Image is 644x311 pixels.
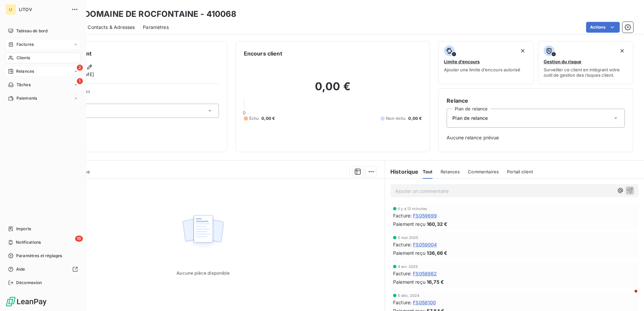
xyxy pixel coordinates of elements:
span: FS059004 [413,241,437,248]
span: 0,00 € [408,115,422,122]
span: Facture : [393,299,412,306]
span: il y a 12 minutes [398,207,427,211]
button: Gestion du risqueSurveiller ce client en intégrant votre outil de gestion des risques client. [538,41,633,84]
button: Limite d’encoursAjouter une limite d’encours autorisé [438,41,534,84]
span: 160,32 € [427,220,447,228]
span: Imports [16,226,31,232]
span: FS058100 [413,299,436,306]
span: Non-échu [386,115,406,122]
h2: 0,00 € [244,80,422,100]
span: 0 [243,110,246,115]
h6: Informations client [41,49,219,58]
h6: Historique [385,168,419,176]
span: Échu [249,115,259,122]
span: Surveiller ce client en intégrant votre outil de gestion des risques client. [544,67,627,78]
span: Commentaires [468,169,499,174]
div: LI [5,4,16,15]
span: Paiements [17,95,37,101]
span: 136,66 € [427,249,447,256]
span: Propriétés Client [54,89,219,98]
h3: SCEV DOMAINE DE ROCFONTAINE - 410068 [59,8,236,20]
span: Paiement reçu [393,249,425,256]
span: Notifications [16,239,41,245]
span: Relances [16,68,34,74]
span: Contacts & Adresses [88,24,135,31]
span: 5 mai 2025 [398,236,419,240]
span: Plan de relance [452,115,488,122]
span: 0,00 € [261,115,275,122]
img: Logo LeanPay [5,296,47,307]
span: 5 déc. 2024 [398,293,420,298]
span: FS059699 [413,212,437,219]
h6: Relance [447,97,625,105]
span: Gestion du risque [544,59,581,64]
span: LITOV [19,7,67,12]
button: Actions [586,22,620,33]
span: Ajouter une limite d’encours autorisé [444,67,520,72]
span: FS058862 [413,270,437,277]
span: Aide [16,266,25,272]
span: Factures [17,41,34,47]
span: Facture : [393,270,412,277]
span: Aucune relance prévue [447,134,625,141]
span: Facture : [393,212,412,219]
span: Limite d’encours [444,59,480,64]
span: Facture : [393,241,412,248]
span: 16,75 € [427,278,444,285]
span: Tout [423,169,433,174]
span: Clients [17,55,30,61]
h6: Encours client [244,49,282,58]
span: Portail client [507,169,533,174]
span: Paramètres et réglages [16,253,62,259]
span: Paiement reçu [393,278,425,285]
iframe: Intercom live chat [621,288,637,304]
span: Paramètres [143,24,169,31]
span: Tableau de bord [16,28,47,34]
span: 2 [77,65,83,71]
img: Empty state [182,211,225,253]
span: Tâches [17,82,31,88]
span: 16 [75,236,83,242]
span: Paiement reçu [393,220,425,228]
span: Déconnexion [16,280,42,286]
span: Relances [441,169,460,174]
a: Aide [5,264,80,275]
span: 1 [77,78,83,84]
span: 4 avr. 2025 [398,265,418,269]
span: Aucune pièce disponible [176,270,229,276]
